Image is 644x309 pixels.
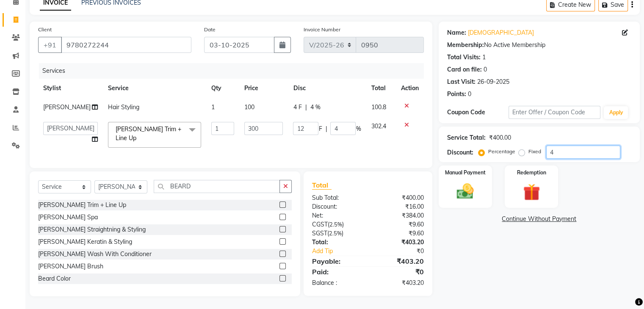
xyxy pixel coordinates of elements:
[368,220,430,229] div: ₹9.60
[482,53,486,62] div: 1
[368,211,430,220] div: ₹384.00
[136,134,140,142] a: x
[325,124,327,133] span: |
[396,79,424,98] th: Action
[447,108,509,117] div: Coupon Code
[368,267,430,277] div: ₹0
[306,267,368,277] div: Paid:
[38,26,52,33] label: Client
[244,103,254,111] span: 100
[306,229,368,238] div: ( )
[447,41,484,50] div: Membership:
[604,106,628,119] button: Apply
[306,238,368,247] div: Total:
[239,79,288,98] th: Price
[451,182,479,201] img: _cash.svg
[447,77,475,86] div: Last Visit:
[488,148,515,155] label: Percentage
[378,247,430,256] div: ₹0
[368,238,430,247] div: ₹403.20
[329,221,342,228] span: 2.5%
[288,79,366,98] th: Disc
[447,28,466,37] div: Name:
[484,65,487,74] div: 0
[108,103,139,111] span: Hair Styling
[368,279,430,287] div: ₹403.20
[38,262,103,271] div: [PERSON_NAME] Brush
[312,221,328,228] span: CGST
[517,169,546,177] label: Redemption
[116,125,181,142] span: [PERSON_NAME] Trim + Line Up
[38,37,62,53] button: +91
[509,106,601,119] input: Enter Offer / Coupon Code
[38,79,103,98] th: Stylist
[368,202,430,211] div: ₹16.00
[528,148,541,155] label: Fixed
[371,122,386,130] span: 302.4
[38,250,152,259] div: [PERSON_NAME] Wash With Conditioner
[329,230,342,237] span: 2.5%
[206,79,239,98] th: Qty
[154,180,280,193] input: Search or Scan
[103,79,206,98] th: Service
[38,201,126,210] div: [PERSON_NAME] Trim + Line Up
[306,247,378,256] a: Add Tip
[305,103,307,112] span: |
[318,124,322,133] span: F
[306,256,368,266] div: Payable:
[518,182,545,203] img: _gift.svg
[312,181,332,190] span: Total
[38,274,71,283] div: Beard Color
[356,124,361,133] span: %
[38,237,132,246] div: [PERSON_NAME] Keratin & Styling
[447,41,631,50] div: No Active Membership
[445,169,486,177] label: Manual Payment
[61,37,191,53] input: Search by Name/Mobile/Email/Code
[447,90,466,99] div: Points:
[211,103,215,111] span: 1
[204,26,216,33] label: Date
[447,65,482,74] div: Card on file:
[468,28,534,37] a: [DEMOGRAPHIC_DATA]
[468,90,471,99] div: 0
[39,63,430,79] div: Services
[489,133,511,142] div: ₹400.00
[368,256,430,266] div: ₹403.20
[306,193,368,202] div: Sub Total:
[447,53,481,62] div: Total Visits:
[447,148,473,157] div: Discount:
[306,220,368,229] div: ( )
[440,215,638,223] a: Continue Without Payment
[304,26,340,33] label: Invoice Number
[38,225,146,234] div: [PERSON_NAME] Straightning & Styling
[306,202,368,211] div: Discount:
[293,103,301,112] span: 4 F
[43,103,91,111] span: [PERSON_NAME]
[310,103,320,112] span: 4 %
[477,77,509,86] div: 26-09-2025
[368,193,430,202] div: ₹400.00
[447,133,486,142] div: Service Total:
[312,229,327,237] span: SGST
[306,279,368,287] div: Balance :
[368,229,430,238] div: ₹9.60
[371,103,386,111] span: 100.8
[306,211,368,220] div: Net:
[38,213,98,222] div: [PERSON_NAME] Spa
[366,79,395,98] th: Total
